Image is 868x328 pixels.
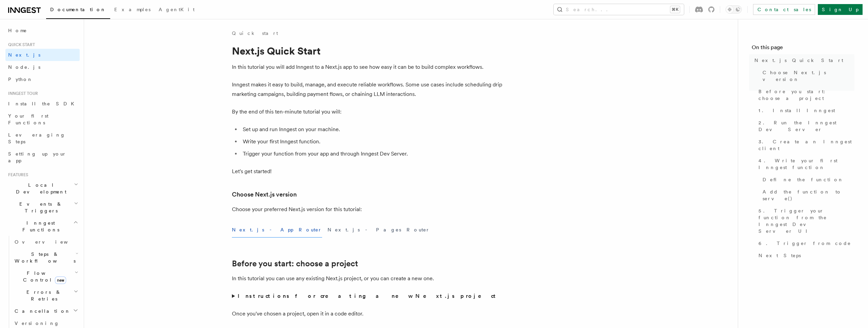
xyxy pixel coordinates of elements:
[5,73,80,85] a: Python
[12,236,80,248] a: Overview
[12,286,80,305] button: Errors & Retries
[5,179,80,198] button: Local Development
[8,77,33,82] span: Python
[758,252,801,259] span: Next Steps
[232,80,503,99] p: Inngest makes it easy to build, manage, and execute reliable workflows. Some use cases include sc...
[241,125,503,134] li: Set up and run Inngest on your machine.
[5,61,80,73] a: Node.js
[8,101,78,106] span: Install the SDK
[15,321,59,326] span: Versioning
[114,7,151,12] span: Examples
[756,85,854,104] a: Before you start: choose a project
[50,7,106,12] span: Documentation
[760,186,854,205] a: Add the function to serve()
[328,222,430,238] button: Next.js - Pages Router
[754,57,843,64] span: Next.js Quick Start
[818,4,863,15] a: Sign Up
[758,240,851,247] span: 6. Trigger from code
[5,98,80,110] a: Install the SDK
[8,113,48,125] span: Your first Functions
[5,220,73,233] span: Inngest Functions
[232,309,503,319] p: Once you've chosen a project, open it in a code editor.
[726,5,742,14] button: Toggle dark mode
[232,205,503,214] p: Choose your preferred Next.js version for this tutorial:
[238,293,498,299] strong: Instructions for creating a new Next.js project
[232,274,503,283] p: In this tutorial you can use any existing Next.js project, or you can create a new one.
[5,201,74,214] span: Events & Triggers
[756,155,854,173] a: 4. Write your first Inngest function
[5,110,80,129] a: Your first Functions
[554,4,684,15] button: Search...⌘K
[8,64,40,70] span: Node.js
[5,91,38,96] span: Inngest tour
[756,249,854,262] a: Next Steps
[5,49,80,61] a: Next.js
[5,148,80,167] a: Setting up your app
[756,205,854,237] a: 5. Trigger your function from the Inngest Dev Server UI
[5,24,80,37] a: Home
[232,30,278,37] a: Quick start
[5,129,80,148] a: Leveraging Steps
[55,276,66,284] span: new
[8,151,66,163] span: Setting up your app
[756,136,854,155] a: 3. Create an Inngest client
[758,88,854,102] span: Before you start: choose a project
[232,107,503,117] p: By the end of this ten-minute tutorial you will:
[5,42,35,47] span: Quick start
[756,117,854,136] a: 2. Run the Inngest Dev Server
[12,267,80,286] button: Flow Controlnew
[752,54,854,66] a: Next.js Quick Start
[763,69,854,83] span: Choose Next.js version
[155,2,199,18] a: AgentKit
[763,176,844,183] span: Define the function
[8,132,65,144] span: Leveraging Steps
[752,43,854,54] h4: On this page
[760,173,854,186] a: Define the function
[232,291,503,301] summary: Instructions for creating a new Next.js project
[110,2,155,18] a: Examples
[12,289,74,302] span: Errors & Retries
[15,239,84,245] span: Overview
[12,251,76,264] span: Steps & Workflows
[232,190,297,199] a: Choose Next.js version
[5,217,80,236] button: Inngest Functions
[753,4,815,15] a: Contact sales
[5,172,28,178] span: Features
[12,305,80,317] button: Cancellation
[5,182,74,195] span: Local Development
[670,6,680,13] kbd: ⌘K
[758,207,854,234] span: 5. Trigger your function from the Inngest Dev Server UI
[756,237,854,249] a: 6. Trigger from code
[232,167,503,176] p: Let's get started!
[12,308,71,314] span: Cancellation
[758,157,854,171] span: 4. Write your first Inngest function
[758,107,835,114] span: 1. Install Inngest
[46,2,110,19] a: Documentation
[5,198,80,217] button: Events & Triggers
[758,119,854,133] span: 2. Run the Inngest Dev Server
[159,7,195,12] span: AgentKit
[8,52,40,58] span: Next.js
[241,149,503,159] li: Trigger your function from your app and through Inngest Dev Server.
[12,270,75,283] span: Flow Control
[232,222,322,238] button: Next.js - App Router
[12,248,80,267] button: Steps & Workflows
[763,188,854,202] span: Add the function to serve()
[241,137,503,146] li: Write your first Inngest function.
[232,62,503,72] p: In this tutorial you will add Inngest to a Next.js app to see how easy it can be to build complex...
[758,138,854,152] span: 3. Create an Inngest client
[760,66,854,85] a: Choose Next.js version
[8,27,27,34] span: Home
[232,259,358,268] a: Before you start: choose a project
[232,45,503,57] h1: Next.js Quick Start
[756,104,854,117] a: 1. Install Inngest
